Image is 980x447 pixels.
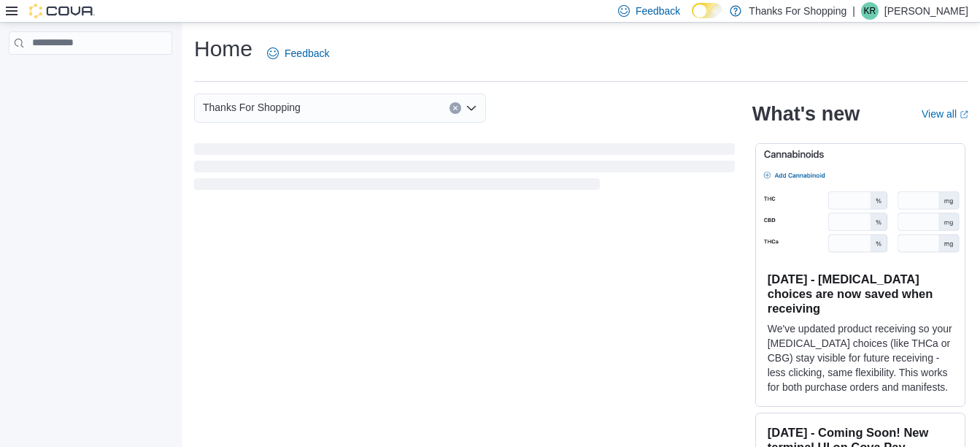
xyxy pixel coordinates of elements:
svg: External link [960,110,968,119]
div: Kelly Reid [861,2,879,20]
img: Cova [29,4,95,18]
p: Thanks For Shopping [749,2,846,20]
a: View allExternal link [922,108,968,120]
span: Thanks For Shopping [203,99,301,116]
input: Dark Mode [692,3,722,18]
p: | [852,2,855,20]
nav: Complex example [9,58,172,93]
h2: What's new [752,102,860,126]
span: Dark Mode [692,18,692,19]
h3: [DATE] - [MEDICAL_DATA] choices are now saved when receiving [768,272,953,316]
p: We've updated product receiving so your [MEDICAL_DATA] choices (like THCa or CBG) stay visible fo... [768,321,953,394]
h1: Home [194,34,252,64]
a: Feedback [261,39,335,68]
span: Feedback [636,4,680,18]
span: KR [864,2,876,20]
button: Clear input [450,102,461,114]
p: [PERSON_NAME] [884,2,968,20]
button: Open list of options [466,102,477,114]
span: Feedback [285,46,329,61]
span: Loading [194,146,735,193]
